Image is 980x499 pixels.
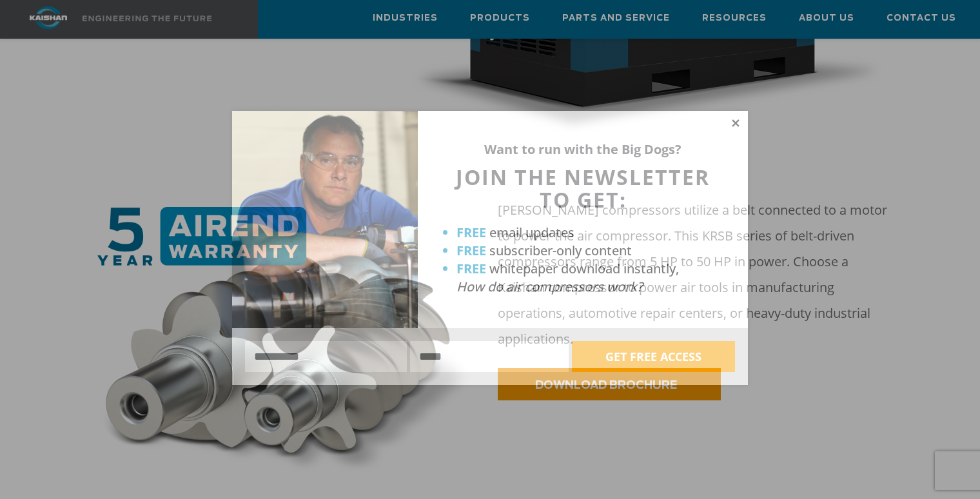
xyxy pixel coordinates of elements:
span: subscriber-only content [489,242,632,259]
span: JOIN THE NEWSLETTER TO GET: [456,163,710,213]
span: whitepaper download instantly, [489,260,679,277]
input: Email [410,341,569,372]
strong: Want to run with the Big Dogs? [484,141,681,158]
button: GET FREE ACCESS [572,341,735,372]
span: email updates [489,224,574,241]
input: Name: [245,341,407,372]
em: How do air compressors work? [456,278,643,295]
strong: FREE [456,242,486,259]
button: Close [730,117,741,129]
strong: FREE [456,224,486,241]
strong: FREE [456,260,486,277]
